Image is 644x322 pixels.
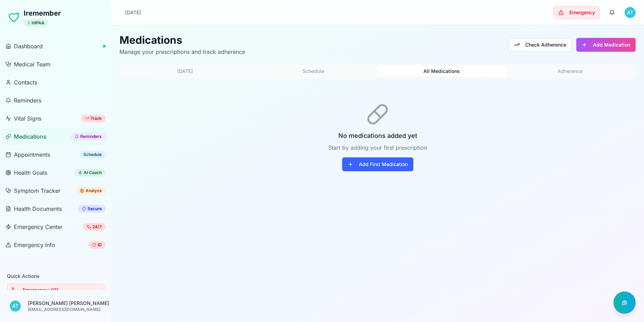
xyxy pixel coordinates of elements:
[119,48,245,56] p: Manage your prescriptions and track adherence
[74,169,106,176] div: AI Coach
[121,66,249,77] button: [DATE]
[14,187,60,195] span: Symptom Tracker
[125,9,141,16] p: [DATE]
[28,300,101,307] p: [PERSON_NAME] [PERSON_NAME]
[3,74,108,91] a: Contacts
[119,143,636,152] p: Start by adding your first prescription
[119,131,636,141] h3: No medications added yet
[24,8,61,18] h1: Iremember
[3,92,108,109] a: Reminders
[3,218,108,235] a: Emergency Center24/7
[78,205,106,213] div: Secure
[28,307,101,312] p: [EMAIL_ADDRESS][DOMAIN_NAME]
[3,110,108,127] a: Vital SignsTrack
[14,205,62,213] span: Health Documents
[76,187,106,195] div: Analyze
[7,284,104,296] button: Emergency: 911
[3,237,108,253] a: Emergency InfoID
[378,66,506,77] button: All Medications
[14,42,43,50] span: Dashboard
[3,164,108,181] a: Health GoalsAI Coach
[3,182,108,199] a: Symptom TrackerAnalyze
[7,288,104,294] a: Emergency: 911
[119,34,245,46] h1: Medications
[3,200,108,217] a: Health DocumentsSecure
[88,241,106,249] div: ID
[14,114,41,123] span: Vital Signs
[10,300,21,312] span: A T
[506,66,635,77] button: Adherence
[6,296,106,316] button: AT[PERSON_NAME] [PERSON_NAME][EMAIL_ADDRESS][DOMAIN_NAME]
[83,223,106,231] div: 24/7
[24,19,48,27] div: HIPAA
[14,241,55,249] span: Emergency Info
[14,168,47,177] span: Health Goals
[14,60,50,68] span: Medical Team
[554,6,600,19] button: Emergency
[14,150,50,159] span: Appointments
[7,273,104,280] h3: Quick Actions
[71,133,106,140] div: Reminders
[81,115,106,122] div: Track
[14,223,63,231] span: Emergency Center
[14,96,41,105] span: Reminders
[625,7,636,18] span: A T
[14,132,47,141] span: Medications
[14,78,37,86] span: Contacts
[508,38,572,52] button: Check Adherence
[249,66,378,77] button: Schedule
[342,157,413,171] button: Add First Medication
[3,38,108,55] a: Dashboard
[3,56,108,73] a: Medical Team
[576,38,636,52] button: Add Medication
[3,146,108,163] a: AppointmentsSchedule
[3,128,108,145] a: MedicationsReminders
[80,151,106,158] div: Schedule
